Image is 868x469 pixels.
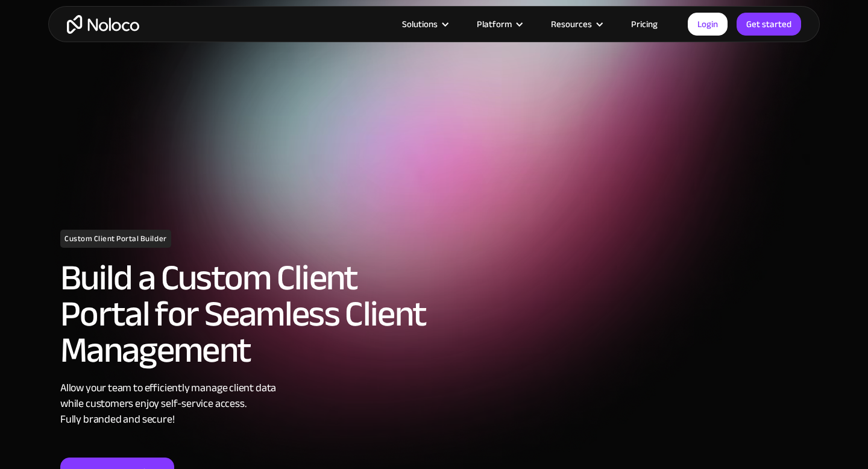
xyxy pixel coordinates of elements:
div: Solutions [387,16,462,32]
div: Resources [551,16,592,32]
a: Pricing [616,16,673,32]
div: Platform [462,16,536,32]
div: Solutions [402,16,438,32]
div: Platform [477,16,512,32]
h2: Build a Custom Client Portal for Seamless Client Management [60,260,428,368]
h1: Custom Client Portal Builder [60,230,171,248]
a: home [67,15,139,34]
div: Allow your team to efficiently manage client data while customers enjoy self-service access. Full... [60,380,428,427]
a: Get started [737,13,801,36]
div: Resources [536,16,616,32]
a: Login [688,13,728,36]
